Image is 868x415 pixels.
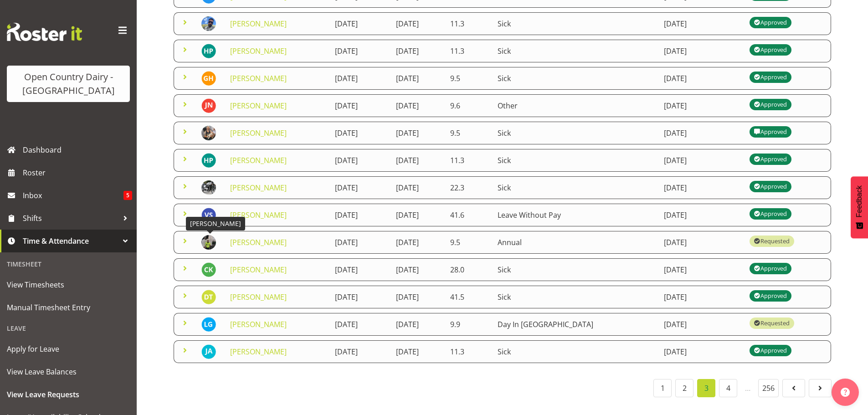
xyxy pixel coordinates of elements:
[2,296,134,319] a: Manual Timesheet Entry
[230,265,287,275] a: [PERSON_NAME]
[201,344,216,359] img: jeff-anderson10294.jpg
[390,204,445,226] td: [DATE]
[329,122,390,144] td: [DATE]
[653,379,672,397] a: 1
[754,99,787,110] div: Approved
[492,149,658,172] td: Sick
[2,338,134,360] a: Apply for Leave
[658,231,744,254] td: [DATE]
[390,231,445,254] td: [DATE]
[7,342,130,356] span: Apply for Leave
[390,67,445,90] td: [DATE]
[230,46,287,56] a: [PERSON_NAME]
[658,340,744,363] td: [DATE]
[7,301,130,314] span: Manual Timesheet Entry
[390,12,445,35] td: [DATE]
[201,290,216,304] img: dave-trepels8177.jpg
[7,365,130,379] span: View Leave Balances
[390,286,445,308] td: [DATE]
[390,313,445,336] td: [DATE]
[329,94,390,117] td: [DATE]
[230,210,287,220] a: [PERSON_NAME]
[855,185,863,217] span: Feedback
[390,40,445,62] td: [DATE]
[201,98,216,113] img: jacques-nel11211.jpg
[445,313,492,336] td: 9.9
[230,128,287,138] a: [PERSON_NAME]
[2,360,134,383] a: View Leave Balances
[445,340,492,363] td: 11.3
[23,189,123,202] span: Inbox
[23,166,132,179] span: Roster
[329,313,390,336] td: [DATE]
[2,383,134,406] a: View Leave Requests
[201,126,216,140] img: gavin-harveye11ac0a916feb0e493ce4c197db03d8f.png
[754,290,787,301] div: Approved
[329,258,390,281] td: [DATE]
[445,204,492,226] td: 41.6
[492,176,658,199] td: Sick
[658,313,744,336] td: [DATE]
[658,67,744,90] td: [DATE]
[2,255,134,273] div: Timesheet
[390,94,445,117] td: [DATE]
[445,67,492,90] td: 9.5
[754,154,787,164] div: Approved
[201,208,216,222] img: varninder-singh11212.jpg
[230,319,287,329] a: [PERSON_NAME]
[658,149,744,172] td: [DATE]
[2,273,134,296] a: View Timesheets
[390,149,445,172] td: [DATE]
[445,258,492,281] td: 28.0
[23,143,132,157] span: Dashboard
[329,12,390,35] td: [DATE]
[492,94,658,117] td: Other
[123,191,132,200] span: 5
[675,379,693,397] a: 2
[329,149,390,172] td: [DATE]
[658,176,744,199] td: [DATE]
[445,94,492,117] td: 9.6
[851,176,868,238] button: Feedback - Show survey
[329,67,390,90] td: [DATE]
[445,286,492,308] td: 41.5
[754,181,787,192] div: Approved
[201,180,216,195] img: craig-schlager-reay544363f98204df1b063025af03480625.png
[658,258,744,281] td: [DATE]
[445,149,492,172] td: 11.3
[390,122,445,144] td: [DATE]
[390,340,445,363] td: [DATE]
[201,235,216,250] img: nev-brewstere2ff2324a5d73743b4d82e174d067d2e.png
[201,16,216,31] img: bhupinder-dhaliwale520c7e83d2cff55cd0c5581e3f2827c.png
[754,72,787,82] div: Approved
[754,263,787,274] div: Approved
[492,340,658,363] td: Sick
[329,40,390,62] td: [DATE]
[329,340,390,363] td: [DATE]
[445,176,492,199] td: 22.3
[230,73,287,83] a: [PERSON_NAME]
[492,204,658,226] td: Leave Without Pay
[390,258,445,281] td: [DATE]
[658,204,744,226] td: [DATE]
[230,292,287,302] a: [PERSON_NAME]
[492,258,658,281] td: Sick
[492,40,658,62] td: Sick
[445,12,492,35] td: 11.3
[841,388,850,397] img: help-xxl-2.png
[754,236,790,246] div: Requested
[329,286,390,308] td: [DATE]
[201,44,216,58] img: hendrik-potgieter11206.jpg
[658,40,744,62] td: [DATE]
[230,101,287,111] a: [PERSON_NAME]
[754,318,790,328] div: Requested
[445,122,492,144] td: 9.5
[492,67,658,90] td: Sick
[201,262,216,277] img: chris-kneebone8233.jpg
[445,231,492,254] td: 9.5
[658,12,744,35] td: [DATE]
[492,231,658,254] td: Annual
[445,40,492,62] td: 11.3
[754,126,787,137] div: Approved
[16,70,121,97] div: Open Country Dairy - [GEOGRAPHIC_DATA]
